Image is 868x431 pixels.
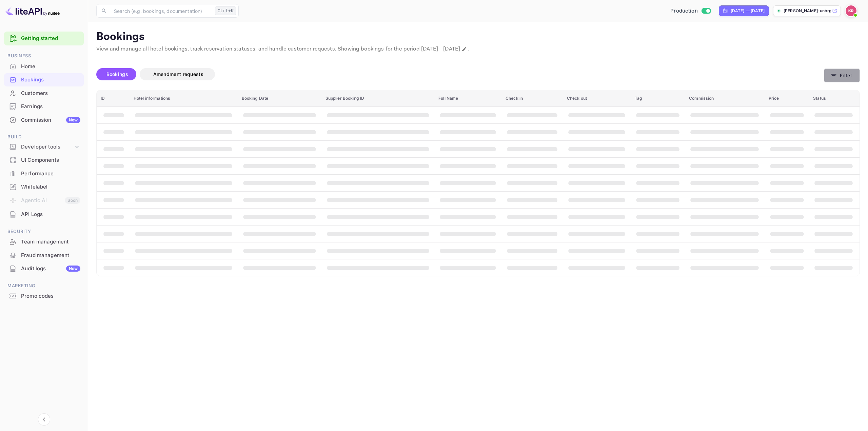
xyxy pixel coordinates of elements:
div: Performance [4,167,84,180]
div: Customers [4,87,84,100]
th: Tag [631,90,685,107]
div: New [66,266,80,272]
a: Audit logsNew [4,262,84,275]
div: Team management [21,238,80,246]
button: Filter [824,68,860,82]
a: CommissionNew [4,114,84,126]
div: Earnings [21,103,80,111]
th: Price [765,90,809,107]
table: booking table [97,90,860,276]
div: Home [21,63,80,71]
th: Check in [501,90,563,107]
span: Amendment requests [153,71,203,77]
div: Audit logsNew [4,262,84,275]
div: API Logs [4,208,84,221]
button: Collapse navigation [38,413,50,426]
div: Performance [21,170,80,178]
th: Commission [685,90,764,107]
th: Status [809,90,860,107]
p: Bookings [96,30,860,44]
img: Kobus Roux [846,5,856,16]
div: New [66,117,80,123]
th: ID [97,90,130,107]
div: Developer tools [4,141,84,153]
a: Getting started [21,35,80,42]
a: Fraud management [4,249,84,261]
img: LiteAPI logo [5,5,60,16]
div: [DATE] — [DATE] [731,8,765,14]
input: Search (e.g. bookings, documentation) [110,4,212,18]
div: Bookings [4,73,84,86]
a: Promo codes [4,290,84,302]
a: Team management [4,235,84,248]
span: Business [4,52,84,60]
div: Ctrl+K [215,6,236,15]
div: Switch to Sandbox mode [668,7,713,15]
div: Team management [4,235,84,249]
div: Developer tools [21,143,74,151]
p: [PERSON_NAME]-unbrg.[PERSON_NAME]... [784,8,831,14]
div: Getting started [4,32,84,45]
th: Supplier Booking ID [321,90,435,107]
span: Marketing [4,282,84,290]
div: Customers [21,90,80,97]
div: Whitelabel [21,183,80,191]
div: Promo codes [4,290,84,303]
button: Change date range [461,46,468,53]
div: Fraud management [4,249,84,262]
a: Performance [4,167,84,180]
span: Production [670,7,698,15]
div: UI Components [4,154,84,167]
div: Fraud management [21,252,80,259]
span: [DATE] - [DATE] [421,45,460,53]
span: Security [4,228,84,235]
th: Booking Date [238,90,321,107]
a: UI Components [4,154,84,166]
div: Bookings [21,76,80,84]
div: CommissionNew [4,114,84,127]
div: Earnings [4,100,84,113]
div: UI Components [21,156,80,164]
div: Commission [21,116,80,124]
a: Whitelabel [4,180,84,193]
a: Bookings [4,73,84,86]
span: Build [4,133,84,141]
div: Audit logs [21,265,80,273]
div: Promo codes [21,292,80,300]
div: account-settings tabs [96,68,824,80]
div: Whitelabel [4,180,84,194]
div: API Logs [21,211,80,218]
a: API Logs [4,208,84,220]
a: Customers [4,87,84,99]
p: View and manage all hotel bookings, track reservation statuses, and handle customer requests. Sho... [96,45,860,53]
th: Full Name [434,90,501,107]
th: Check out [563,90,631,107]
a: Earnings [4,100,84,113]
a: Home [4,60,84,73]
div: Home [4,60,84,73]
span: Bookings [106,71,128,77]
th: Hotel informations [130,90,238,107]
